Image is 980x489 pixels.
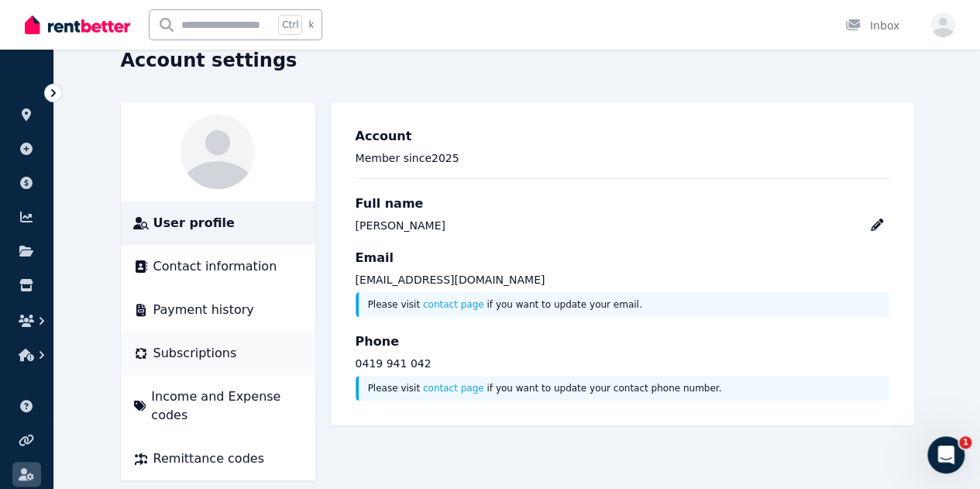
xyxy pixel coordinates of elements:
[133,387,303,425] a: Income and Expense codes
[356,150,889,166] p: Member since 2025
[153,449,264,468] span: Remittance codes
[151,387,302,425] span: Income and Expense codes
[133,344,303,363] a: Subscriptions
[356,218,445,233] div: [PERSON_NAME]
[959,436,971,449] span: 1
[133,301,303,319] a: Payment history
[356,356,889,371] p: 0419 941 042
[356,249,889,267] h3: Email
[278,15,302,35] span: Ctrl
[927,436,965,474] iframe: Intercom live chat
[356,127,889,146] h3: Account
[133,257,303,276] a: Contact information
[153,214,235,232] span: User profile
[423,383,484,394] a: contact page
[25,13,130,36] img: RentBetter
[153,301,254,319] span: Payment history
[356,272,889,288] p: [EMAIL_ADDRESS][DOMAIN_NAME]
[368,298,880,311] p: Please visit if you want to update your email.
[133,449,303,468] a: Remittance codes
[308,19,314,31] span: k
[368,382,880,394] p: Please visit if you want to update your contact phone number.
[356,195,889,213] h3: Full name
[133,214,303,232] a: User profile
[356,332,889,351] h3: Phone
[153,344,237,363] span: Subscriptions
[121,48,297,73] h1: Account settings
[423,299,484,310] a: contact page
[845,18,899,33] div: Inbox
[153,257,277,276] span: Contact information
